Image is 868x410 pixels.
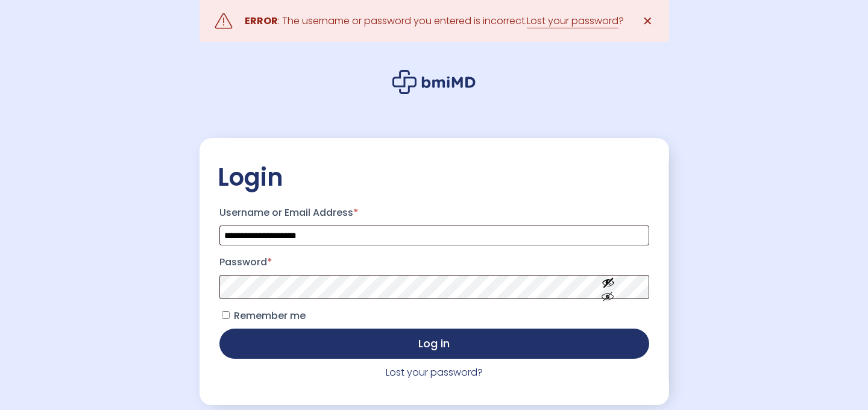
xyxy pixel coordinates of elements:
[386,365,483,379] a: Lost your password?
[222,311,230,319] input: Remember me
[218,162,651,192] h2: Login
[245,14,278,28] strong: ERROR
[219,203,649,222] label: Username or Email Address
[643,13,653,30] span: ✕
[245,13,624,30] div: : The username or password you entered is incorrect. ?
[636,9,660,33] a: ✕
[527,14,618,28] a: Lost your password
[219,253,649,272] label: Password
[234,309,306,323] span: Remember me
[574,266,642,308] button: Show password
[219,329,649,359] button: Log in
